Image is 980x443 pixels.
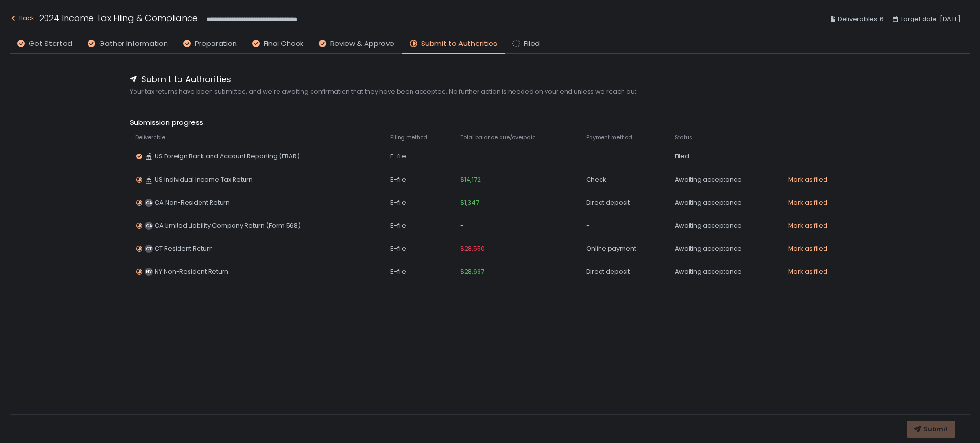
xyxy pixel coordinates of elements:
span: - [586,152,590,161]
div: Awaiting acceptance [675,267,777,276]
span: Status [675,134,692,141]
span: Get Started [29,38,72,49]
span: Final Check [264,38,303,49]
span: $14,172 [460,176,481,184]
span: NY Non-Resident Return [155,267,228,276]
div: Back [10,12,34,24]
div: E-file [390,199,449,207]
div: Awaiting acceptance [675,221,777,230]
button: Mark as filed [788,267,827,276]
span: CT Resident Return [155,244,213,253]
span: Direct deposit [586,267,630,276]
button: Back [10,11,34,27]
span: Total balance due/overpaid [460,134,536,141]
text: CT [146,246,152,252]
span: Submission progress [130,117,850,128]
span: Deliverable [135,134,165,141]
span: Deliverables: 6 [838,13,884,25]
span: Submit to Authorities [421,38,497,49]
span: Your tax returns have been submitted, and we're awaiting confirmation that they have been accepte... [130,88,850,96]
button: Mark as filed [788,176,827,184]
h1: 2024 Income Tax Filing & Compliance [39,11,198,24]
span: Direct deposit [586,199,630,207]
button: Mark as filed [788,244,827,253]
span: US Individual Income Tax Return [155,176,253,184]
div: E-file [390,176,449,184]
span: $1,347 [460,199,479,207]
div: E-file [390,152,449,161]
div: Awaiting acceptance [675,176,777,184]
text: CA [146,200,152,206]
span: - [460,221,464,230]
span: Submit to Authorities [141,73,231,86]
span: CA Limited Liability Company Return (Form 568) [155,221,301,230]
span: Preparation [195,38,237,49]
span: Filing method [390,134,427,141]
span: US Foreign Bank and Account Reporting (FBAR) [155,152,300,161]
span: Filed [524,38,540,49]
button: Mark as filed [788,221,827,230]
div: E-file [390,267,449,276]
div: Awaiting acceptance [675,244,777,253]
span: $28,697 [460,267,484,276]
button: Mark as filed [788,199,827,207]
span: $28,550 [460,244,485,253]
text: NY [146,269,152,275]
span: CA Non-Resident Return [155,199,230,207]
div: Filed [675,152,777,161]
text: CA [146,223,152,229]
span: - [460,152,464,161]
div: Awaiting acceptance [675,199,777,207]
span: Payment method [586,134,632,141]
span: Review & Approve [330,38,394,49]
span: Check [586,176,606,184]
span: - [586,221,590,230]
div: E-file [390,244,449,253]
span: Gather Information [99,38,168,49]
div: E-file [390,221,449,230]
span: Online payment [586,244,636,253]
span: Target date: [DATE] [900,13,961,25]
